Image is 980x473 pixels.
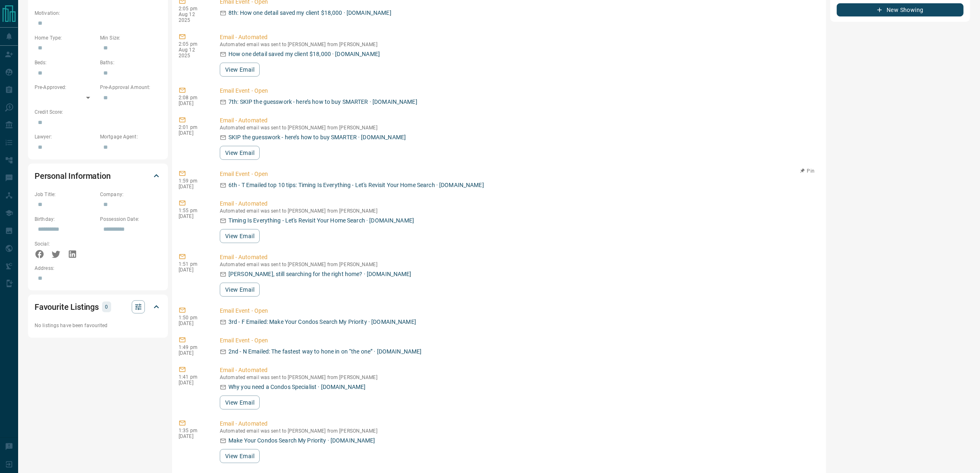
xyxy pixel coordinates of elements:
p: SKIP the guesswork - here’s how to buy SMARTER · [DOMAIN_NAME] [228,133,406,142]
p: Address: [35,265,161,272]
p: 2:08 pm [179,95,207,101]
p: 8th: How one detail saved my client $18,000 · [DOMAIN_NAME] [228,9,391,17]
p: 6th - T Emailed top 10 tips: Timing Is Everything - Let's Revisit Your Home Search · [DOMAIN_NAME] [228,181,484,190]
p: Job Title: [35,191,96,198]
p: [PERSON_NAME], still searching for the right home? · [DOMAIN_NAME] [228,270,412,279]
button: View Email [220,146,260,160]
p: Aug 12 2025 [179,12,207,23]
p: Email - Automated [220,33,816,42]
p: Make Your Condos Search My Priority · [DOMAIN_NAME] [228,436,375,445]
h2: Favourite Listings [35,300,99,314]
p: Email - Automated [220,199,816,208]
p: [DATE] [179,184,207,190]
p: 1:49 pm [179,344,207,350]
p: Beds: [35,59,96,66]
button: View Email [220,283,260,297]
p: [DATE] [179,213,207,219]
p: 2:05 pm [179,6,207,12]
p: Social: [35,240,96,248]
p: Home Type: [35,34,96,42]
p: [DATE] [179,130,207,136]
p: [DATE] [179,350,207,356]
p: Mortgage Agent: [100,133,161,140]
p: Pre-Approved: [35,84,96,91]
p: [DATE] [179,433,207,439]
p: Min Size: [100,34,161,42]
p: 3rd - F Emailed: Make Your Condos Search My Priority · [DOMAIN_NAME] [228,318,416,326]
p: Email - Automated [220,366,816,375]
div: Favourite Listings0 [35,297,161,317]
p: 2nd - N Emailed: The fastest way to hone in on “the one” · [DOMAIN_NAME] [228,347,421,356]
p: [DATE] [179,321,207,326]
p: 7th: SKIP the guesswork - here’s how to buy SMARTER · [DOMAIN_NAME] [228,98,417,106]
p: Why you need a Condos Specialist · [DOMAIN_NAME] [228,383,365,391]
div: Personal Information [35,166,161,186]
p: 1:59 pm [179,178,207,184]
p: Email - Automated [220,116,816,125]
p: 2:01 pm [179,124,207,130]
p: Email - Automated [220,419,816,428]
p: Company: [100,191,161,198]
button: View Email [220,449,260,463]
p: Possession Date: [100,215,161,223]
p: Timing Is Everything - Let's Revisit Your Home Search · [DOMAIN_NAME] [228,216,414,225]
p: Automated email was sent to [PERSON_NAME] from [PERSON_NAME] [220,42,816,47]
button: Pin [796,167,819,175]
p: Credit Score: [35,108,161,116]
p: Automated email was sent to [PERSON_NAME] from [PERSON_NAME] [220,262,816,267]
p: Email Event - Open [220,307,816,315]
p: Email Event - Open [220,170,816,178]
p: How one detail saved my client $18,000 · [DOMAIN_NAME] [228,50,380,59]
p: Birthday: [35,215,96,223]
p: 0 [105,302,109,311]
p: No listings have been favourited [35,322,161,329]
p: [DATE] [179,380,207,386]
p: 1:51 pm [179,261,207,267]
p: Email Event - Open [220,87,816,95]
p: Baths: [100,59,161,66]
p: [DATE] [179,267,207,273]
p: 1:41 pm [179,374,207,380]
h2: Personal Information [35,169,111,183]
p: 2:05 pm [179,41,207,47]
p: Automated email was sent to [PERSON_NAME] from [PERSON_NAME] [220,375,816,380]
p: Automated email was sent to [PERSON_NAME] from [PERSON_NAME] [220,208,816,214]
p: Email Event - Open [220,336,816,345]
p: 1:35 pm [179,428,207,433]
button: New Showing [837,3,964,16]
button: View Email [220,229,260,243]
p: Motivation: [35,9,161,17]
p: Automated email was sent to [PERSON_NAME] from [PERSON_NAME] [220,428,816,434]
button: View Email [220,396,260,410]
p: Email - Automated [220,253,816,262]
p: Pre-Approval Amount: [100,84,161,91]
button: View Email [220,63,260,77]
p: Automated email was sent to [PERSON_NAME] from [PERSON_NAME] [220,125,816,131]
p: 1:55 pm [179,208,207,213]
p: Aug 12 2025 [179,47,207,59]
p: [DATE] [179,101,207,106]
p: Lawyer: [35,133,96,140]
p: 1:50 pm [179,315,207,321]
